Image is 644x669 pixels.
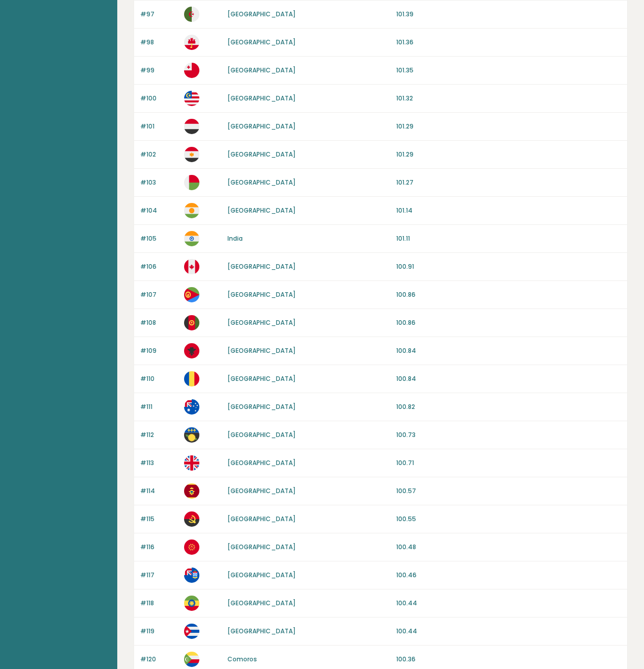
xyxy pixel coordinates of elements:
p: 101.36 [396,38,621,47]
a: [GEOGRAPHIC_DATA] [227,66,296,74]
img: ne.svg [184,203,199,218]
img: er.svg [184,287,199,302]
p: 100.57 [396,486,621,496]
a: [GEOGRAPHIC_DATA] [227,374,296,383]
p: 100.44 [396,627,621,636]
p: #116 [140,543,178,552]
img: et.svg [184,596,199,611]
a: [GEOGRAPHIC_DATA] [227,430,296,439]
a: [GEOGRAPHIC_DATA] [227,206,296,215]
p: #119 [140,627,178,636]
p: 101.27 [396,178,621,187]
a: [GEOGRAPHIC_DATA] [227,290,296,299]
img: cu.svg [184,624,199,639]
img: au.svg [184,399,199,415]
a: [GEOGRAPHIC_DATA] [227,599,296,607]
p: 100.46 [396,571,621,580]
p: #101 [140,122,178,131]
img: km.svg [184,652,199,667]
a: [GEOGRAPHIC_DATA] [227,627,296,635]
img: gb.svg [184,455,199,471]
p: 100.36 [396,655,621,664]
img: dz.svg [184,7,199,22]
img: my.svg [184,91,199,106]
a: [GEOGRAPHIC_DATA] [227,543,296,551]
img: ca.svg [184,259,199,274]
p: 100.84 [396,346,621,355]
p: #106 [140,262,178,271]
img: ro.svg [184,371,199,387]
img: in.svg [184,231,199,246]
img: al.svg [184,343,199,358]
p: 100.71 [396,458,621,468]
img: ye.svg [184,119,199,134]
a: [GEOGRAPHIC_DATA] [227,318,296,327]
img: to.svg [184,63,199,78]
a: Comoros [227,655,257,663]
a: [GEOGRAPHIC_DATA] [227,178,296,187]
p: #109 [140,346,178,355]
a: India [227,234,243,243]
img: kg.svg [184,539,199,555]
img: ao.svg [184,511,199,527]
a: [GEOGRAPHIC_DATA] [227,458,296,467]
img: mg.svg [184,175,199,190]
img: me.svg [184,483,199,499]
p: 100.84 [396,374,621,383]
p: #105 [140,234,178,243]
a: [GEOGRAPHIC_DATA] [227,402,296,411]
p: #111 [140,402,178,411]
p: #100 [140,94,178,103]
p: #103 [140,178,178,187]
a: [GEOGRAPHIC_DATA] [227,150,296,159]
p: 100.91 [396,262,621,271]
p: 101.14 [396,206,621,215]
p: 100.82 [396,402,621,411]
p: 100.73 [396,430,621,440]
p: 101.39 [396,10,621,19]
p: #112 [140,430,178,440]
p: #117 [140,571,178,580]
a: [GEOGRAPHIC_DATA] [227,262,296,271]
p: 100.44 [396,599,621,608]
a: [GEOGRAPHIC_DATA] [227,38,296,46]
img: af.svg [184,315,199,330]
img: eg.svg [184,147,199,162]
p: 101.32 [396,94,621,103]
p: 101.29 [396,122,621,131]
a: [GEOGRAPHIC_DATA] [227,571,296,579]
a: [GEOGRAPHIC_DATA] [227,346,296,355]
a: [GEOGRAPHIC_DATA] [227,514,296,523]
p: #113 [140,458,178,468]
p: #108 [140,318,178,327]
a: [GEOGRAPHIC_DATA] [227,122,296,131]
p: #118 [140,599,178,608]
p: #102 [140,150,178,159]
p: #107 [140,290,178,299]
p: 100.86 [396,318,621,327]
img: ky.svg [184,568,199,583]
p: 101.29 [396,150,621,159]
p: 100.86 [396,290,621,299]
p: #110 [140,374,178,383]
p: #114 [140,486,178,496]
p: #115 [140,514,178,524]
p: #120 [140,655,178,664]
p: #98 [140,38,178,47]
img: gi.svg [184,35,199,50]
p: 101.11 [396,234,621,243]
a: [GEOGRAPHIC_DATA] [227,486,296,495]
p: #99 [140,66,178,75]
img: gp.svg [184,427,199,443]
a: [GEOGRAPHIC_DATA] [227,94,296,102]
p: 100.55 [396,514,621,524]
p: 100.48 [396,543,621,552]
p: 101.35 [396,66,621,75]
p: #104 [140,206,178,215]
a: [GEOGRAPHIC_DATA] [227,10,296,18]
p: #97 [140,10,178,19]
